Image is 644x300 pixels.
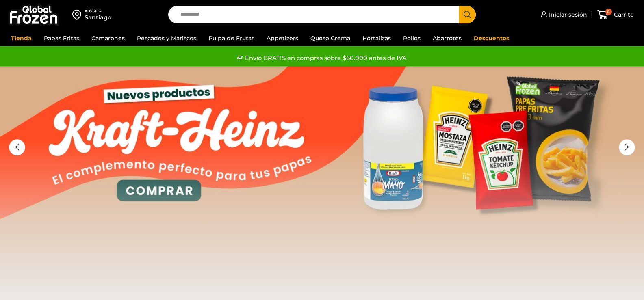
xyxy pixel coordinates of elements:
[539,6,587,23] a: Iniciar sesión
[85,13,111,22] div: Santiago
[85,8,111,13] div: Enviar a
[605,9,612,15] span: 0
[87,30,129,46] a: Camarones
[470,30,513,46] a: Descuentos
[595,5,636,24] a: 0 Carrito
[204,30,258,46] a: Pulpa de Frutas
[612,11,634,19] span: Carrito
[547,11,587,19] span: Iniciar sesión
[133,30,200,46] a: Pescados y Mariscos
[306,30,354,46] a: Queso Crema
[459,6,476,23] button: Search button
[262,30,302,46] a: Appetizers
[429,30,466,46] a: Abarrotes
[399,30,425,46] a: Pollos
[72,8,85,22] img: address-field-icon.svg
[40,30,83,46] a: Papas Fritas
[358,30,395,46] a: Hortalizas
[7,30,36,46] a: Tienda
